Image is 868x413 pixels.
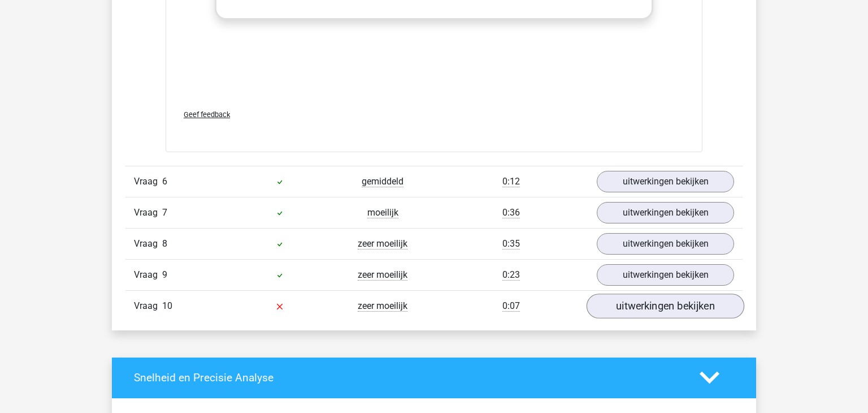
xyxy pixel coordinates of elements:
[162,300,172,311] span: 10
[134,371,683,384] h4: Snelheid en Precisie Analyse
[502,238,520,249] span: 0:35
[358,238,407,249] span: zeer moeilijk
[358,269,407,281] span: zeer moeilijk
[597,202,734,223] a: uitwerkingen bekijken
[502,269,520,281] span: 0:23
[162,269,167,280] span: 9
[502,176,520,187] span: 0:12
[134,206,162,220] span: Vraag
[362,176,403,187] span: gemiddeld
[597,233,734,255] a: uitwerkingen bekijken
[367,207,398,218] span: moeilijk
[134,299,162,313] span: Vraag
[134,237,162,251] span: Vraag
[587,294,744,319] a: uitwerkingen bekijken
[134,268,162,282] span: Vraag
[162,176,167,187] span: 6
[502,300,520,312] span: 0:07
[134,175,162,188] span: Vraag
[162,238,167,249] span: 8
[358,300,407,312] span: zeer moeilijk
[597,171,734,192] a: uitwerkingen bekijken
[184,110,230,119] span: Geef feedback
[597,264,734,286] a: uitwerkingen bekijken
[162,207,167,218] span: 7
[502,207,520,218] span: 0:36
